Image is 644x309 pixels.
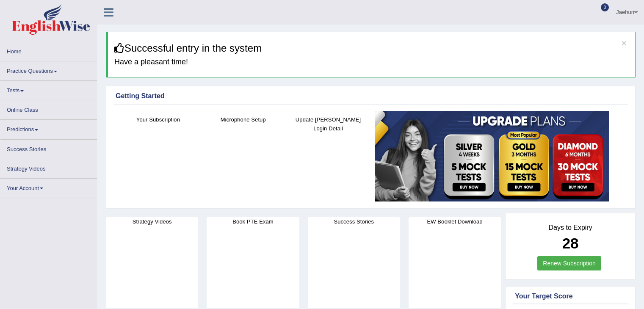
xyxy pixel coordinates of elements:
h4: Microphone Setup [205,115,282,124]
button: × [622,39,627,47]
h4: Days to Expiry [515,224,626,232]
h4: EW Booklet Download [409,217,501,226]
a: Strategy Videos [0,159,97,176]
h4: Have a pleasant time! [114,58,629,66]
a: Tests [0,81,97,97]
h4: Book PTE Exam [207,217,299,226]
div: Your Target Score [515,291,626,301]
h4: Your Subscription [120,115,196,124]
a: Success Stories [0,140,97,156]
a: Practice Questions [0,61,97,78]
a: Your Account [0,179,97,195]
h4: Success Stories [308,217,400,226]
b: 28 [562,235,579,251]
a: Renew Subscription [537,256,601,270]
img: small5.jpg [375,111,609,201]
a: Online Class [0,100,97,117]
a: Home [0,42,97,58]
a: Predictions [0,120,97,136]
h3: Successful entry in the system [114,43,629,54]
h4: Strategy Videos [106,217,198,226]
span: 0 [601,3,609,11]
div: Getting Started [116,91,626,101]
h4: Update [PERSON_NAME] Login Detail [290,115,367,133]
